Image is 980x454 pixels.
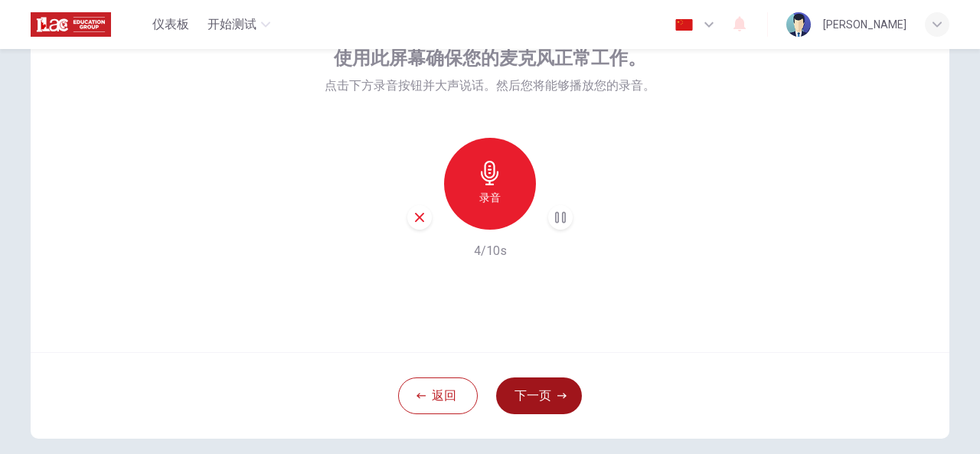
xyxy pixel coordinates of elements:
[152,15,189,34] span: 仪表板
[31,9,146,40] a: ILAC logo
[823,15,906,34] div: [PERSON_NAME]
[334,46,646,70] span: 使用此屏幕确保您的麦克风正常工作。
[474,242,507,260] h6: 4/10s
[146,11,195,38] button: 仪表板
[201,11,276,38] button: 开始测试
[325,77,655,95] span: 点击下方录音按钮并大声说话。然后您将能够播放您的录音。
[786,12,811,37] img: Profile picture
[479,188,501,207] h6: 录音
[31,9,111,40] img: ILAC logo
[207,15,256,34] span: 开始测试
[444,138,536,230] button: 录音
[675,19,694,31] img: zh
[398,377,478,414] button: 返回
[496,377,582,414] button: 下一页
